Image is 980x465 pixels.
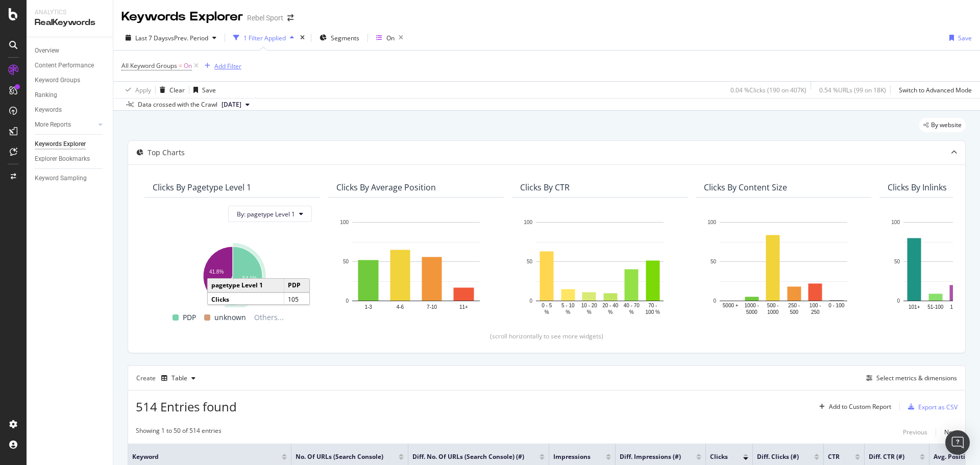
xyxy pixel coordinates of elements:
[602,303,619,308] text: 20 - 40
[412,452,524,461] span: Diff. No. of URLs (Search Console) (#)
[713,298,716,304] text: 0
[811,309,820,315] text: 250
[608,309,612,315] text: %
[745,303,759,308] text: 1000 -
[179,61,182,70] span: =
[346,298,349,304] text: 0
[157,370,200,386] button: Table
[894,259,900,264] text: 50
[214,311,246,324] span: unknown
[35,154,90,164] div: Explorer Bookmarks
[704,217,863,316] div: A chart.
[927,304,944,310] text: 51-100
[138,100,217,109] div: Data crossed with the Crawl
[903,426,927,438] button: Previous
[296,452,383,461] span: No. of URLs (Search Console)
[767,303,779,308] text: 500 -
[35,90,57,101] div: Ranking
[217,99,254,111] button: [DATE]
[228,206,312,222] button: By: pagetype Level 1
[243,34,286,42] div: 1 Filter Applied
[895,82,972,98] button: Switch to Advanced Mode
[819,86,886,94] div: 0.54 % URLs ( 99 on 18K )
[202,86,216,94] div: Save
[148,148,185,158] div: Top Charts
[229,30,298,46] button: 1 Filter Applied
[828,452,840,461] span: CTR
[153,241,312,307] svg: A chart.
[876,374,957,382] div: Select metrics & dimensions
[723,303,739,308] text: 5000 +
[790,309,798,315] text: 500
[372,30,407,46] button: On
[931,122,962,128] span: By website
[888,182,947,192] div: Clicks By Inlinks
[35,105,106,115] a: Keywords
[646,309,660,315] text: 100 %
[545,309,549,315] text: %
[135,86,151,94] div: Apply
[427,304,437,310] text: 7-10
[566,309,570,315] text: %
[520,217,679,316] div: A chart.
[250,311,288,324] span: Others...
[209,269,224,275] text: 41.8%
[869,452,904,461] span: Diff. CTR (#)
[950,304,963,310] text: 16-50
[891,219,900,225] text: 100
[386,34,395,42] div: On
[183,311,196,324] span: PDP
[828,303,845,308] text: 0 - 100
[35,154,106,164] a: Explorer Bookmarks
[35,173,106,184] a: Keyword Sampling
[184,59,192,73] span: On
[35,139,86,150] div: Keywords Explorer
[132,452,266,461] span: Keyword
[340,219,349,225] text: 100
[945,30,972,46] button: Save
[757,452,799,461] span: Diff. Clicks (#)
[171,375,187,381] div: Table
[331,34,359,42] span: Segments
[648,303,657,308] text: 70 -
[121,8,243,26] div: Keywords Explorer
[710,452,728,461] span: Clicks
[788,303,800,308] text: 250 -
[121,30,220,46] button: Last 7 DaysvsPrev. Period
[624,303,640,308] text: 40 - 70
[459,304,468,310] text: 11+
[35,45,59,56] div: Overview
[35,173,87,184] div: Keyword Sampling
[189,82,216,98] button: Save
[944,428,958,436] div: Next
[121,82,151,98] button: Apply
[35,90,106,101] a: Ranking
[315,30,363,46] button: Segments
[140,332,953,340] div: (scroll horizontally to see more widgets)
[136,398,237,415] span: 514 Entries found
[156,82,185,98] button: Clear
[247,13,283,23] div: Rebel Sport
[201,60,241,72] button: Add Filter
[746,309,758,315] text: 5000
[620,452,681,461] span: Diff. Impressions (#)
[397,304,404,310] text: 4-6
[810,303,821,308] text: 100 -
[222,100,241,109] span: 2025 Sep. 15th
[35,60,94,71] div: Content Performance
[944,426,958,438] button: Next
[899,86,972,94] div: Switch to Advanced Mode
[343,259,349,264] text: 50
[287,14,293,21] div: arrow-right-arrow-left
[958,34,972,42] div: Save
[214,62,241,70] div: Add Filter
[336,217,496,316] div: A chart.
[336,182,436,192] div: Clicks By Average Position
[581,303,598,308] text: 10 - 20
[704,182,787,192] div: Clicks By Content Size
[35,119,71,130] div: More Reports
[35,105,62,115] div: Keywords
[364,304,372,310] text: 1-3
[767,309,779,315] text: 1000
